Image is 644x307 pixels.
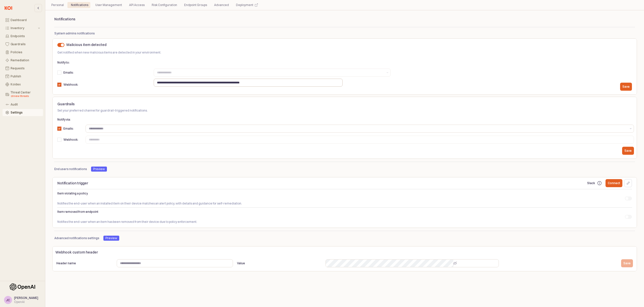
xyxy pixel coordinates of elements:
[63,71,74,74] span: Emails:
[51,2,64,8] div: Personal
[237,261,245,265] span: Value
[57,191,88,196] p: Item violating a policy
[3,101,43,108] button: Audit
[236,2,253,8] div: Deployment
[11,34,40,38] div: Endpoints
[621,259,633,267] button: Save
[63,138,78,141] span: Webhook:
[54,31,145,36] p: System admins notifications
[453,262,457,265] button: Toggle password visibility
[54,167,87,171] p: End users notifications
[11,42,40,46] div: Guardrails
[211,2,232,8] div: Advanced
[63,83,78,86] span: Webhook:
[11,50,40,54] div: Policies
[6,297,10,302] div: JC
[3,25,43,32] button: Inventory
[3,41,43,48] button: Guardrails
[57,101,75,107] p: Guardrails
[214,2,229,8] div: Advanced
[57,117,116,122] p: Notify via:
[57,60,198,65] p: Notify to:
[3,73,43,80] button: Publish
[11,67,40,70] div: Requests
[11,111,40,114] div: Settings
[11,91,40,98] div: Threat Center
[3,89,43,100] button: Threat Center
[93,167,105,172] div: Preview
[11,18,40,22] div: Dashboard
[620,83,632,91] button: Save
[149,2,180,8] div: Risk Configuration
[181,2,210,8] div: Endpoint Groups
[14,300,38,304] div: OpenAI
[622,85,630,89] p: Save
[3,33,43,40] button: Endpoints
[54,17,75,22] p: Notifications
[57,181,583,186] p: Notification trigger
[622,147,634,155] button: Save
[105,236,117,241] div: Preview
[48,2,67,8] div: Personal
[11,83,40,86] div: Koidex
[63,127,74,130] span: Emails:
[3,109,43,116] button: Settings
[11,75,40,78] div: Publish
[14,296,38,300] span: [PERSON_NAME]
[184,2,207,8] div: Endpoint Groups
[57,210,98,214] p: Item removed from endpoint
[3,65,43,72] button: Requests
[57,108,632,113] p: Set your preferred channel for guardrail-triggered notifications.
[56,261,76,265] span: Header name
[11,59,40,62] div: Remediation
[587,181,595,185] div: Slack
[95,2,122,8] div: User Management
[129,2,145,8] div: API Access
[233,2,261,8] div: Deployment
[624,149,632,153] p: Save
[152,2,177,8] div: Risk Configuration
[68,2,91,8] div: Notifications
[3,49,43,56] button: Policies
[3,57,43,64] button: Remediation
[11,94,40,98] div: 16 new threats
[126,2,148,8] div: API Access
[628,125,634,132] button: Show suggestions
[3,17,43,24] button: Dashboard
[3,81,43,88] button: Koidex
[11,26,37,30] div: Inventory
[92,2,125,8] div: User Management
[54,236,99,240] p: Advanced notifications settings
[66,42,106,47] span: Malicious item detected
[57,50,343,55] p: Get notified when new malicious items are detected in your environment.
[384,69,390,76] button: Show suggestions
[608,181,620,185] p: Connect
[57,201,242,206] p: Notifies the end-user when an installed item on their device matches an alert policy, with detail...
[11,103,40,106] div: Audit
[623,261,631,265] p: Save
[55,250,200,255] p: Webhook custom header
[4,296,12,304] button: JC
[606,179,622,187] button: Connect
[71,2,88,8] div: Notifications
[57,220,197,224] p: Notifies the end-user when an item has been removed from their device due to policy enforcement.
